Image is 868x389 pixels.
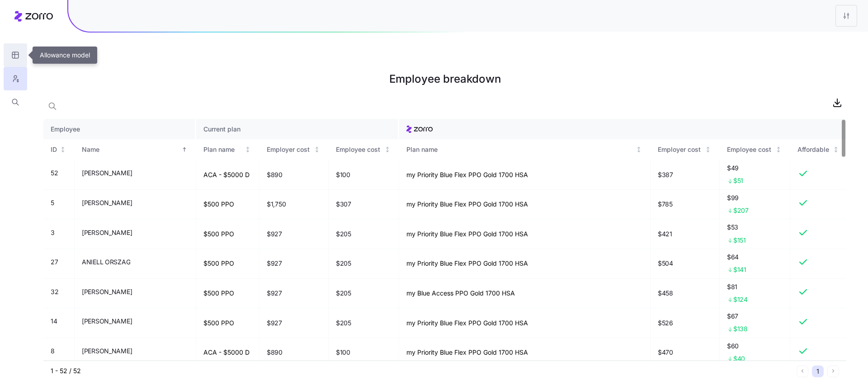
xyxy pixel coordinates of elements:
[658,289,673,298] span: $458
[733,324,748,333] span: $138
[196,139,259,160] th: Plan nameNot sorted
[727,145,774,155] div: Employee cost
[82,169,132,178] span: [PERSON_NAME]
[336,348,350,357] span: $100
[60,146,66,153] div: Not sorted
[336,319,351,328] span: $205
[336,170,350,179] span: $100
[658,200,673,209] span: $785
[267,200,286,209] span: $1,750
[727,164,783,173] span: $49
[790,139,846,160] th: AffordableNot sorted
[82,287,132,296] span: [PERSON_NAME]
[336,259,351,268] span: $205
[245,146,251,153] div: Not sorted
[51,169,58,178] span: 52
[43,139,75,160] th: IDNot sorted
[82,317,132,326] span: [PERSON_NAME]
[705,146,711,153] div: Not sorted
[196,279,259,309] td: $500 PPO
[267,170,283,179] span: $890
[727,253,783,262] span: $64
[82,228,132,237] span: [PERSON_NAME]
[267,145,312,155] div: Employer cost
[75,139,196,160] th: NameSorted ascending
[399,139,651,160] th: Plan nameNot sorted
[336,230,351,239] span: $205
[406,145,634,155] div: Plan name
[727,193,783,202] span: $99
[399,160,651,190] td: my Priority Blue Flex PPO Gold 1700 HSA
[797,366,808,377] button: Previous page
[399,279,651,309] td: my Blue Access PPO Gold 1700 HSA
[82,258,130,267] span: ANIELL ORSZAG
[636,146,642,153] div: Not sorted
[329,139,399,160] th: Employee costNot sorted
[733,354,745,363] span: $40
[196,190,259,220] td: $500 PPO
[658,170,673,179] span: $387
[733,265,746,274] span: $141
[51,198,54,207] span: 5
[727,312,783,321] span: $67
[267,230,282,239] span: $927
[733,176,743,185] span: $51
[51,366,793,375] div: 1 - 52 / 52
[658,230,672,239] span: $421
[336,200,351,209] span: $307
[82,198,132,207] span: [PERSON_NAME]
[733,295,748,304] span: $124
[203,145,243,155] div: Plan name
[267,259,282,268] span: $927
[827,366,839,377] button: Next page
[336,145,383,155] div: Employee cost
[43,119,196,140] th: Employee
[82,145,180,155] div: Name
[651,139,720,160] th: Employer costNot sorted
[727,342,783,351] span: $60
[43,68,846,90] h1: Employee breakdown
[51,317,57,326] span: 14
[797,145,831,155] div: Affordable
[399,338,651,368] td: my Priority Blue Flex PPO Gold 1700 HSA
[399,190,651,220] td: my Priority Blue Flex PPO Gold 1700 HSA
[833,146,839,153] div: Not sorted
[399,308,651,338] td: my Priority Blue Flex PPO Gold 1700 HSA
[733,236,746,245] span: $151
[51,347,55,356] span: 8
[812,366,824,377] button: 1
[51,287,58,296] span: 32
[775,146,782,153] div: Not sorted
[267,289,282,298] span: $927
[196,219,259,249] td: $500 PPO
[720,139,790,160] th: Employee costNot sorted
[658,348,673,357] span: $470
[658,319,673,328] span: $526
[51,228,55,237] span: 3
[727,223,783,232] span: $53
[399,219,651,249] td: my Priority Blue Flex PPO Gold 1700 HSA
[658,145,703,155] div: Employer cost
[196,249,259,279] td: $500 PPO
[314,146,320,153] div: Not sorted
[181,146,188,153] div: Sorted ascending
[399,249,651,279] td: my Priority Blue Flex PPO Gold 1700 HSA
[51,145,58,155] div: ID
[82,347,132,356] span: [PERSON_NAME]
[196,338,259,368] td: ACA - $5000 D
[658,259,673,268] span: $504
[196,160,259,190] td: ACA - $5000 D
[384,146,391,153] div: Not sorted
[196,308,259,338] td: $500 PPO
[51,258,58,267] span: 27
[259,139,329,160] th: Employer costNot sorted
[727,282,783,291] span: $81
[733,206,749,215] span: $207
[267,319,282,328] span: $927
[336,289,351,298] span: $205
[196,119,399,140] th: Current plan
[267,348,283,357] span: $890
